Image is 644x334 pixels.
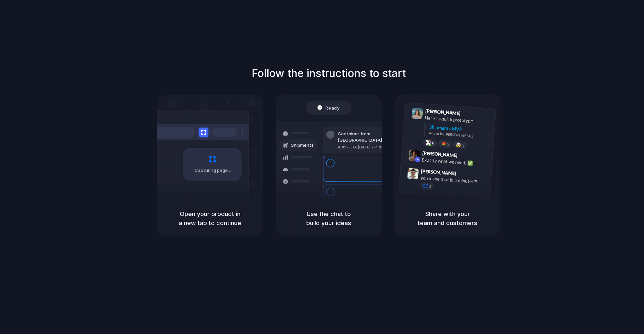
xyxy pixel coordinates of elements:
h5: Use the chat to build your ideas [284,209,374,227]
div: Container from [GEOGRAPHIC_DATA] [338,131,410,144]
div: 🤯 [456,142,462,147]
div: Added by [PERSON_NAME] [429,130,490,140]
h5: Share with your team and customers [402,209,492,227]
span: 9:47 AM [458,171,472,179]
span: [PERSON_NAME] [421,167,457,177]
div: you made that in 5 minutes?! [420,174,487,186]
div: Here's a quick prototype [425,114,492,125]
div: Exactly what we need! ✅ [422,156,489,168]
span: 3 [462,143,465,147]
span: 9:41 AM [463,110,476,118]
span: [PERSON_NAME] [425,107,461,117]
span: 5 [447,142,449,146]
span: 1 [429,185,431,188]
div: 40ft • ETA [DATE] • In transit [338,144,410,150]
span: [PERSON_NAME] [422,149,458,159]
span: 8 [432,141,434,145]
span: Capturing page [195,167,232,174]
h5: Open your product in a new tab to continue [165,209,255,227]
span: 9:42 AM [460,152,473,160]
div: Shipments MVP [429,123,491,134]
span: Shipments [291,142,314,149]
h1: Follow the instructions to start [252,65,406,81]
span: Ready [326,104,340,111]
